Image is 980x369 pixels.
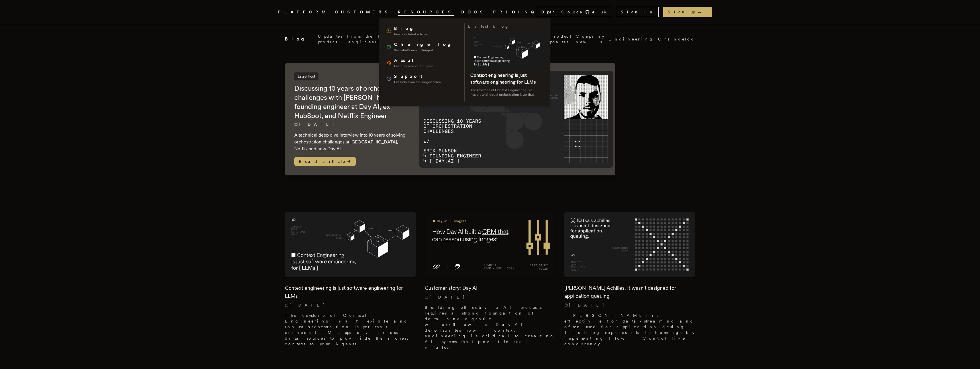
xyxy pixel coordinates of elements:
[294,84,408,120] h2: Discussing 10 years of orchestration challenges with [PERSON_NAME], founding engineer at Day AI, ...
[576,33,604,45] a: Company news
[394,41,455,48] span: Changelog
[564,284,695,300] h2: [PERSON_NAME] Achilles, it wasn't designed for application queuing
[278,9,328,16] button: PLATFORM
[318,33,486,45] p: Updates from the Inngest team about our product, engineering, and community.
[541,9,583,15] span: Open Source
[609,36,654,42] a: Engineering
[384,55,461,71] a: AboutLearn more about Inngest
[468,23,509,30] h3: Latest blog
[285,63,615,175] a: Latest PostDiscussing 10 years of orchestration challenges with [PERSON_NAME], founding engineer ...
[394,57,433,64] span: About
[294,157,356,166] span: Read article
[663,7,712,17] a: Sign up
[394,80,441,84] span: Get help from the Inngest team
[697,9,707,15] span: →
[394,48,455,52] span: See what's new in Inngest
[335,9,391,16] a: CUSTOMERS
[294,132,408,152] p: A technical deep dive interview into 10 years of solving orchestration challenges at [GEOGRAPHIC_...
[285,212,416,277] img: Featured image for Context engineering is just software engineering for LLMs blog post
[294,121,408,127] p: [DATE]
[564,302,695,308] p: [DATE]
[548,33,571,45] a: Product updates
[285,212,416,351] a: Featured image for Context engineering is just software engineering for LLMs blog postContext eng...
[658,36,695,42] a: Changelog
[394,64,433,68] span: Learn more about Inngest
[285,36,313,42] h2: Blog
[564,212,695,351] a: Featured image for Kafka's Achilles, it wasn't designed for application queuing blog post[PERSON_...
[419,71,613,167] img: Featured image for Discussing 10 years of orchestration challenges with Erik Munson, founding eng...
[394,25,428,32] span: Blog
[564,212,695,277] img: Featured image for Kafka's Achilles, it wasn't designed for application queuing blog post
[285,302,416,308] p: [DATE]
[394,32,428,37] span: Read our latest articles
[425,294,556,300] p: [DATE]
[394,73,441,80] span: Support
[384,39,461,55] a: ChangelogSee what's new in Inngest
[285,313,416,347] p: The keystone of Context Engineering is a flexible and robust orchestration layer that connects LL...
[425,284,556,292] h2: Customer story: Day AI
[470,72,536,85] a: Context engineering is just software engineering for LLMs
[461,9,486,16] a: DOCS
[384,23,461,39] a: BlogRead our latest articles
[616,7,659,17] a: Sign In
[425,305,556,350] p: Building effective AI products requires a strong foundation of data and agentic workflows. Day AI...
[294,72,318,80] span: Latest Post
[398,9,454,16] button: RESOURCES
[425,212,556,277] img: Featured image for Customer story: Day AI blog post
[564,313,695,347] p: [PERSON_NAME] is effective for data-streaming and often used for application queuing. This blog e...
[425,212,556,355] a: Featured image for Customer story: Day AI blog postCustomer story: Day AI[DATE] Building effectiv...
[384,71,461,87] a: SupportGet help from the Inngest team
[493,9,537,16] a: PRICING
[285,284,416,300] h2: Context engineering is just software engineering for LLMs
[592,9,610,15] span: 4.3 K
